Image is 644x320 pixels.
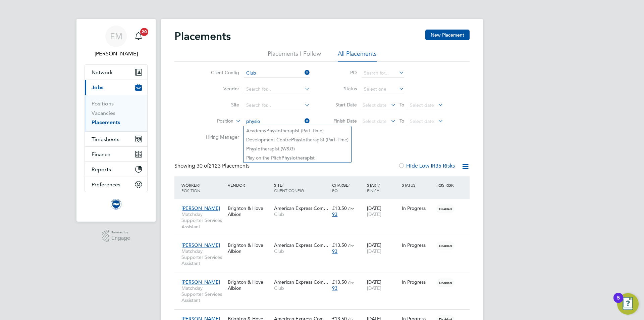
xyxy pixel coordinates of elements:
a: [PERSON_NAME]Matchday Supporter Services AssistantBrighton & Hove AlbionAmerican Express Com…Club... [180,201,470,207]
button: Network [85,65,147,80]
span: Finance [92,151,110,157]
div: In Progress [402,279,433,285]
span: 93 [332,211,337,217]
span: [DATE] [367,211,381,217]
li: Play on the Pitch therapist [244,153,351,163]
a: EM[PERSON_NAME] [85,26,148,58]
div: Brighton & Hove Albion [226,202,272,221]
span: 2123 Placements [197,163,250,169]
span: Edyta Marchant [85,50,148,58]
div: Vendor [226,179,272,191]
div: Start [365,179,400,196]
span: Club [274,211,329,217]
span: / hr [348,206,354,211]
span: To [397,117,406,125]
label: PO [327,70,357,76]
span: Select date [410,102,434,108]
span: [DATE] [367,285,381,291]
span: Network [92,69,113,76]
span: / Finish [367,182,380,193]
b: Physio [266,128,281,134]
label: Start Date [327,102,357,108]
span: To [397,100,406,109]
span: / hr [348,243,354,248]
div: IR35 Risk [435,179,458,191]
span: Select date [363,118,387,124]
b: Physio [246,146,261,152]
div: Charge [330,179,365,196]
span: EM [110,32,122,41]
div: Worker [180,179,226,196]
label: Position [195,118,233,125]
div: Status [400,179,435,191]
a: [PERSON_NAME]Matchday Supporter Services AssistantBrighton & Hove AlbionAmerican Express Com…Club... [180,275,470,281]
input: Search for... [244,117,310,126]
span: Club [274,285,329,291]
div: In Progress [402,205,433,211]
span: Disabled [436,241,454,250]
span: Engage [111,235,130,241]
label: Finish Date [327,118,357,124]
div: 5 [617,298,620,307]
li: Academy therapist (Part-Time) [244,126,351,135]
div: Showing [174,163,251,170]
div: Brighton & Hove Albion [226,239,272,258]
span: 30 of [197,163,209,169]
label: Client Config [201,70,239,76]
span: [PERSON_NAME] [181,242,220,248]
b: Physio [281,155,296,161]
div: In Progress [402,242,433,248]
button: Open Resource Center, 5 new notifications [617,293,639,315]
div: [DATE] [365,239,400,258]
span: American Express Com… [274,279,328,285]
span: Powered by [111,230,130,235]
div: Site [272,179,330,196]
span: / PO [332,182,350,193]
span: 93 [332,248,337,254]
span: £13.50 [332,279,347,285]
a: Powered byEngage [102,230,130,242]
span: Jobs [92,84,103,91]
div: [DATE] [365,276,400,294]
a: Go to home page [85,199,148,210]
li: Placements I Follow [268,50,321,62]
span: Matchday Supporter Services Assistant [181,285,224,304]
label: Vendor [201,86,239,92]
button: Jobs [85,80,147,95]
b: Physio [291,137,306,143]
span: Preferences [92,181,120,188]
nav: Main navigation [76,19,156,222]
li: All Placements [338,50,377,62]
span: Reports [92,166,111,173]
span: [PERSON_NAME] [181,205,220,211]
button: Timesheets [85,132,147,146]
a: Positions [92,100,114,107]
span: Matchday Supporter Services Assistant [181,211,224,230]
span: Select date [410,118,434,124]
input: Search for... [362,68,404,78]
button: New Placement [425,30,470,40]
span: / hr [348,280,354,285]
a: [PERSON_NAME]Matchday Supporter Services AssistantBrighton & Hove AlbionAmerican Express Com…Club... [180,238,470,244]
span: [PERSON_NAME] [181,279,220,285]
button: Finance [85,147,147,162]
span: £13.50 [332,205,347,211]
span: Disabled [436,278,454,287]
span: Matchday Supporter Services Assistant [181,248,224,267]
div: Brighton & Hove Albion [226,276,272,294]
li: therapist (W&G) [244,144,351,153]
span: £13.50 [332,242,347,248]
span: Select date [363,102,387,108]
a: 20 [132,26,145,47]
h2: Placements [174,30,231,43]
input: Search for... [244,101,310,110]
span: / Client Config [274,182,304,193]
div: [DATE] [365,202,400,221]
span: Timesheets [92,136,119,142]
label: Site [201,102,239,108]
a: [PERSON_NAME]Matchday Supporter Services AssistantBrighton & Hove AlbionAmerican Express Com…Club... [180,312,470,318]
label: Status [327,86,357,92]
img: brightonandhovealbion-logo-retina.png [111,199,121,210]
div: Jobs [85,95,147,131]
span: Disabled [436,204,454,213]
